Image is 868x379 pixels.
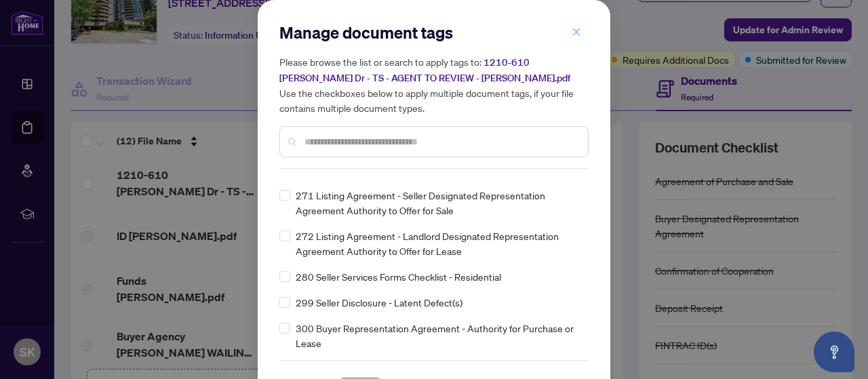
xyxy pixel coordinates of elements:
[296,269,501,284] span: 280 Seller Services Forms Checklist - Residential
[296,295,462,310] span: 299 Seller Disclosure - Latent Defect(s)
[296,188,580,218] span: 271 Listing Agreement - Seller Designated Representation Agreement Authority to Offer for Sale
[279,54,589,115] h5: Please browse the list or search to apply tags to: Use the checkboxes below to apply multiple doc...
[572,27,581,37] span: close
[296,321,580,351] span: 300 Buyer Representation Agreement - Authority for Purchase or Lease
[814,332,854,372] button: Open asap
[296,228,580,258] span: 272 Listing Agreement - Landlord Designated Representation Agreement Authority to Offer for Lease
[279,22,589,43] h2: Manage document tags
